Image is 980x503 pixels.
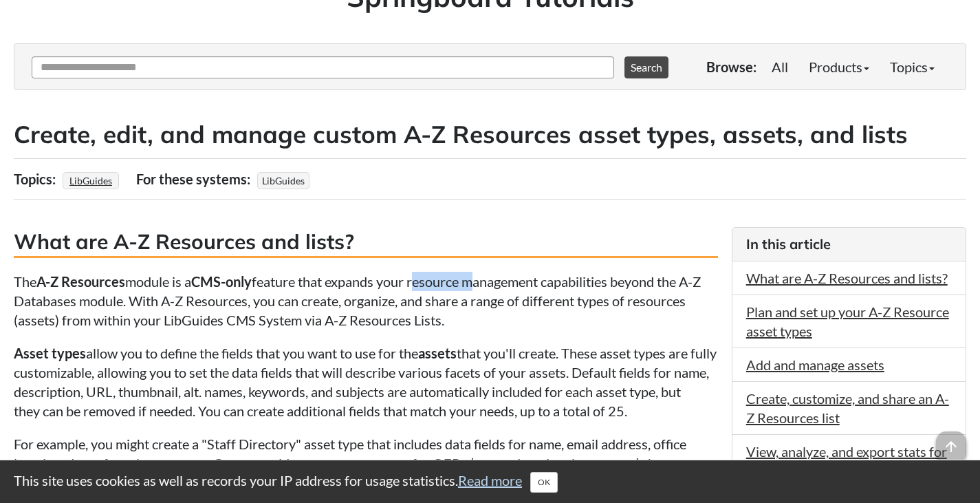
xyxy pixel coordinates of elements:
[530,472,558,493] button: Close
[624,56,668,78] button: Search
[746,443,947,479] a: View, analyze, and export stats for your assets and public A-Z lists
[14,166,59,192] div: Topics:
[67,171,114,191] a: LibGuides
[880,53,945,81] a: Topics
[746,356,884,373] a: Add and manage assets
[36,273,125,290] strong: A-Z Resources
[936,433,966,449] a: arrow_upward
[798,53,880,81] a: Products
[14,272,718,330] p: The module is a feature that expands your resource management capabilities beyond the A-Z Databas...
[746,390,949,426] a: Create, customize, and share an A-Z Resources list
[761,53,798,81] a: All
[14,343,718,420] p: allow you to define the fields that you want to use for the that you'll create. These asset types...
[14,345,86,361] strong: Asset types
[706,57,756,76] p: Browse:
[418,345,457,361] strong: assets
[458,472,522,489] a: Read more
[746,270,948,286] a: What are A-Z Resources and lists?
[257,172,309,189] span: LibGuides
[936,431,966,462] span: arrow_upward
[14,118,966,151] h2: Create, edit, and manage custom A-Z Resources asset types, assets, and lists
[136,166,254,192] div: For these systems:
[14,227,718,258] h3: What are A-Z Resources and lists?
[746,303,949,339] a: Plan and set up your A-Z Resource asset types
[746,235,952,254] h3: In this article
[191,273,252,290] strong: CMS-only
